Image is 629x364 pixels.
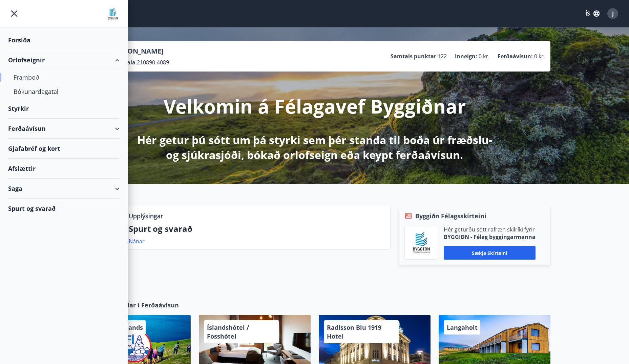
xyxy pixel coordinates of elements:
div: Ferðaávísun [8,119,120,139]
p: Ferðaávísun : [498,53,533,60]
button: menu [8,7,20,20]
span: 122 [438,53,447,60]
span: Radisson Blu 1919 Hotel [327,323,381,340]
p: Upplýsingar [129,211,163,220]
p: Spurt og svarað [129,223,385,235]
div: Spurt og svarað [8,199,120,218]
p: Hér geturðu sótt rafræn skilríki fyrir [444,226,536,233]
span: J [612,10,614,17]
p: BYGGIÐN - Félag byggingarmanna [444,233,536,241]
span: 0 kr. [534,53,545,60]
p: Samtals punktar [391,53,436,60]
span: Byggiðn Félagsskírteini [415,211,486,220]
p: Inneign : [455,53,477,60]
span: 210890-4089 [137,59,169,66]
p: Velkomin á Félagavef Byggiðnar [164,93,466,119]
div: Gjafabréf og kort [8,139,120,159]
p: [PERSON_NAME] [109,46,169,56]
button: ÍS [582,7,603,20]
span: Samstarfsaðilar í Ferðaávísun [87,301,179,309]
button: Sækja skírteini [444,246,536,260]
img: union_logo [106,7,120,21]
p: Hér getur þú sótt um þá styrki sem þér standa til boða úr fræðslu- og sjúkrasjóði, bókað orlofsei... [136,133,494,162]
div: Bókunardagatal [14,84,114,99]
a: Nánar [129,238,145,245]
div: Afslættir [8,159,120,179]
span: Langaholt [447,323,478,331]
div: Framboð [14,70,114,84]
span: 0 kr. [479,53,489,60]
div: Orlofseignir [8,50,120,70]
img: BKlGVmlTW1Qrz68WFGMFQUcXHWdQd7yePWMkvn3i.png [410,231,433,254]
div: Forsíða [8,30,120,50]
div: Styrkir [8,99,120,119]
button: J [605,5,621,22]
div: Saga [8,179,120,199]
span: Íslandshótel / Fosshótel [207,323,249,340]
